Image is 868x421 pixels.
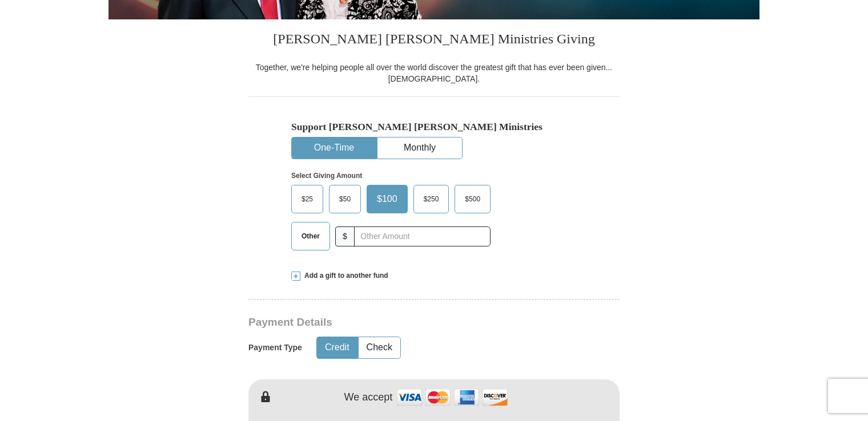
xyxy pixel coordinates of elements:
div: Together, we're helping people all over the world discover the greatest gift that has ever been g... [248,62,620,84]
img: credit cards accepted [395,385,509,410]
button: One-Time [292,137,376,159]
span: $50 [333,191,356,208]
h3: [PERSON_NAME] [PERSON_NAME] Ministries Giving [248,19,620,62]
h5: Support [PERSON_NAME] [PERSON_NAME] Ministries [291,121,577,133]
button: Check [359,337,400,358]
strong: Select Giving Amount [291,172,362,180]
input: Other Amount [354,226,491,246]
span: $250 [418,191,445,208]
span: Add a gift to another fund [300,271,388,281]
span: $100 [371,191,403,208]
button: Credit [317,337,357,358]
span: $ [335,226,355,246]
h4: We accept [344,391,393,404]
span: $500 [459,191,486,208]
span: Other [296,228,325,245]
h5: Payment Type [248,343,302,353]
h3: Payment Details [248,316,540,329]
span: $25 [296,191,319,208]
button: Monthly [377,137,462,159]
